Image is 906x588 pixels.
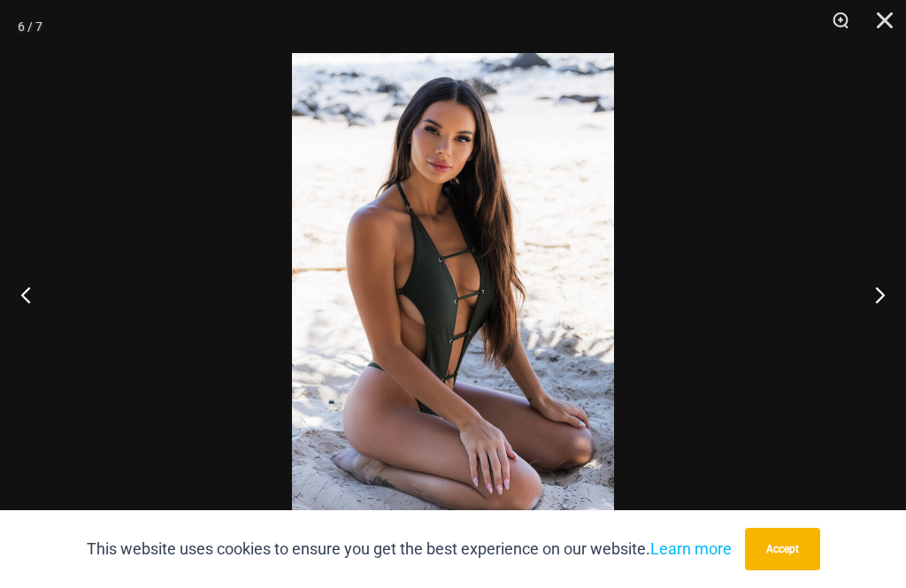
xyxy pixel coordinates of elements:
button: Next [840,250,906,339]
p: This website uses cookies to ensure you get the best experience on our website. [87,536,732,562]
div: 6 / 7 [18,13,42,40]
button: Accept [745,528,820,570]
img: Link Army 8650 One Piece 10 [292,53,614,535]
a: Learn more [650,539,732,558]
